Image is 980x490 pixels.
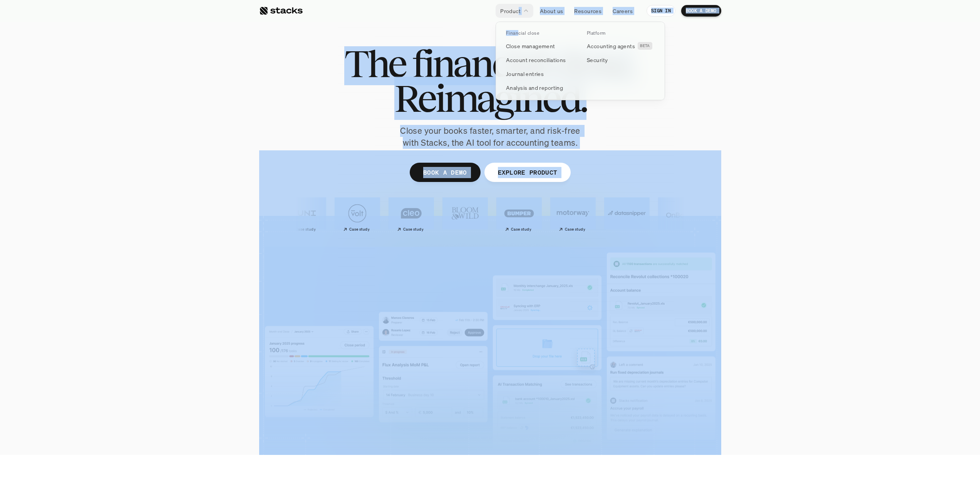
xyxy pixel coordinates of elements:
[278,200,328,235] a: Case study
[91,147,125,152] a: Privacy Policy
[501,53,578,67] a: Account reconciliations
[349,227,369,232] h2: Case study
[548,200,598,235] a: Case study
[506,70,544,78] p: Journal entries
[295,227,315,232] h2: Case study
[608,4,637,18] a: Careers
[506,84,563,92] p: Analysis and reporting
[506,56,566,64] p: Account reconciliations
[647,5,675,17] a: SIGN IN
[582,53,659,67] a: Security
[386,200,436,235] a: Case study
[412,46,545,81] span: financial
[403,227,423,232] h2: Case study
[409,163,480,182] a: BOOK A DEMO
[540,7,563,15] p: About us
[574,7,601,15] p: Resources
[394,125,586,149] p: Close your books faster, smarter, and risk-free with Stacks, the AI tool for accounting teams.
[332,200,382,235] a: Case study
[681,5,721,17] a: BOOK A DEMO
[501,39,578,53] a: Close management
[570,4,606,18] a: Resources
[535,4,568,18] a: About us
[640,44,650,48] h2: BETA
[565,227,585,232] h2: Case study
[587,30,606,36] p: Platform
[506,30,539,36] p: Financial close
[686,8,717,13] p: BOOK A DEMO
[651,8,671,13] p: SIGN IN
[394,81,586,116] span: Reimagined.
[587,42,635,50] p: Accounting agents
[500,7,521,15] p: Product
[498,167,557,178] p: EXPLORE PRODUCT
[587,56,608,64] p: Security
[582,39,659,53] a: Accounting agentsBETA
[613,7,633,15] p: Careers
[344,46,405,81] span: The
[501,81,578,94] a: Analysis and reporting
[506,42,555,50] p: Close management
[423,167,467,178] p: BOOK A DEMO
[484,163,571,182] a: EXPLORE PRODUCT
[501,67,578,81] a: Journal entries
[494,200,544,235] a: Case study
[511,227,531,232] h2: Case study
